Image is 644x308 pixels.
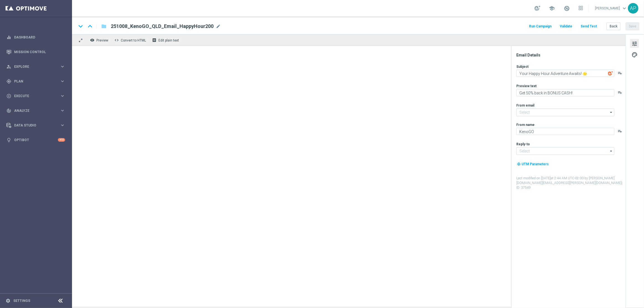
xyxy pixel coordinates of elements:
button: Mission Control [6,50,65,54]
span: school [549,5,555,11]
button: folder [101,22,107,31]
button: Save [626,22,639,30]
div: Email Details [516,53,625,58]
button: tune [630,39,639,48]
span: Preview [96,38,108,42]
span: UTM Parameters [522,162,549,166]
button: lightbulb Optibot +10 [6,138,65,142]
div: Dashboard [6,30,65,45]
i: gps_fixed [6,79,11,84]
div: Optibot [6,133,65,147]
i: track_changes [6,108,11,113]
span: Analyze [14,109,60,112]
button: Send Test [580,23,598,30]
i: keyboard_arrow_right [60,93,65,99]
button: play_circle_outline Execute keyboard_arrow_right [6,94,65,98]
button: track_changes Analyze keyboard_arrow_right [6,108,65,113]
div: AP [628,3,638,14]
i: keyboard_arrow_right [60,64,65,69]
button: code Convert to HTML [113,37,148,44]
i: folder [101,23,107,30]
button: gps_fixed Plan keyboard_arrow_right [6,79,65,84]
label: From name [516,123,535,127]
div: Mission Control [6,45,65,59]
button: Data Studio keyboard_arrow_right [6,123,65,128]
i: keyboard_arrow_right [60,108,65,113]
span: Convert to HTML [121,38,146,42]
label: From email [516,103,534,108]
span: Data Studio [14,124,60,127]
span: Plan [14,80,60,83]
span: Execute [14,94,60,98]
i: my_location [517,162,521,166]
i: arrow_drop_down [609,147,614,155]
a: Settings [13,299,30,302]
label: Reply-to [516,142,530,146]
button: my_location UTM Parameters [516,161,549,167]
label: Preview text [516,84,537,88]
i: person_search [6,64,11,69]
span: mode_edit [216,24,221,29]
i: settings [6,298,11,303]
input: Select [516,147,614,155]
button: playlist_add [618,90,622,95]
i: keyboard_arrow_right [60,123,65,128]
span: 251008_KenoGO_QLD_Email_HappyHour200 [111,23,214,30]
div: +10 [58,138,65,142]
a: [PERSON_NAME]keyboard_arrow_down [594,4,628,12]
label: Subject [516,64,528,69]
a: Optibot [14,133,58,147]
div: Analyze [6,108,60,113]
i: arrow_drop_down [609,109,614,116]
div: Plan [6,79,60,84]
button: remove_red_eye Preview [89,37,111,44]
button: palette [630,50,639,59]
button: receipt Edit plain text [151,37,181,44]
i: keyboard_arrow_up [86,22,94,30]
span: code [114,38,119,42]
span: Explore [14,65,60,68]
i: lightbulb [6,138,11,143]
div: Explore [6,64,60,69]
span: keyboard_arrow_down [621,5,627,11]
input: Select [516,108,614,116]
button: Back [607,22,620,30]
a: Mission Control [14,45,65,59]
div: Execute [6,94,60,99]
button: equalizer Dashboard [6,35,65,40]
label: Last modified on [DATE] at 2:44 AM UTC-02:00 by [PERSON_NAME][DOMAIN_NAME][EMAIL_ADDRESS][PERSON_... [516,176,625,190]
button: playlist_add [618,129,622,133]
span: tune [632,40,638,47]
span: Validate [560,24,572,28]
button: Run Campaign [528,23,552,30]
span: palette [632,51,638,58]
button: Validate [559,23,573,30]
i: keyboard_arrow_right [60,79,65,84]
i: equalizer [6,35,11,40]
button: person_search Explore keyboard_arrow_right [6,64,65,69]
i: keyboard_arrow_down [76,22,85,30]
div: Data Studio [6,123,60,128]
img: optiGenie.svg [608,71,613,76]
a: Dashboard [14,30,65,45]
i: play_circle_outline [6,94,11,99]
span: Edit plain text [158,38,179,42]
button: playlist_add [618,71,622,75]
i: receipt [152,38,156,42]
i: remove_red_eye [90,38,94,42]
